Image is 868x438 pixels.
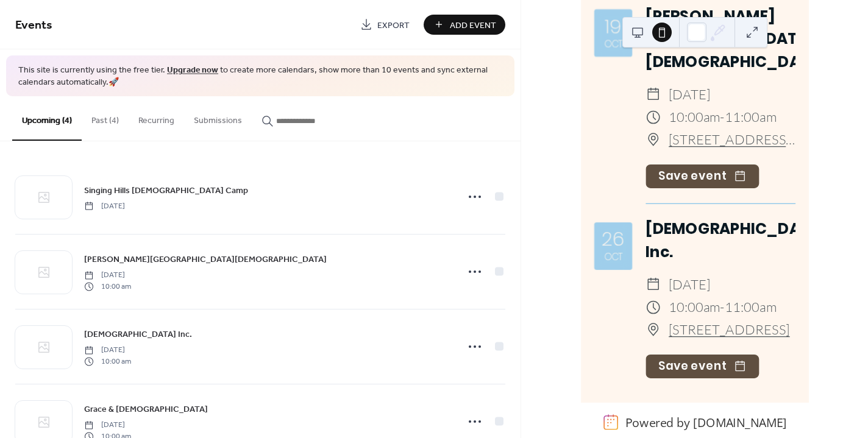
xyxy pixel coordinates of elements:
button: Recurring [129,96,184,140]
a: [STREET_ADDRESS][PERSON_NAME] [669,129,795,151]
div: Powered by [625,414,786,430]
span: 10:00 am [84,356,131,367]
div: Oct [604,40,622,49]
div: [PERSON_NAME][GEOGRAPHIC_DATA][DEMOGRAPHIC_DATA] [646,5,795,74]
span: Events [15,13,52,37]
div: 19 [605,17,621,36]
span: [PERSON_NAME][GEOGRAPHIC_DATA][DEMOGRAPHIC_DATA] [84,253,327,266]
span: [DATE] [84,420,131,431]
div: ​ [646,274,661,296]
div: Oct [604,253,622,263]
button: Upcoming (4) [12,96,82,141]
button: Past (4) [82,96,129,140]
a: [STREET_ADDRESS] [669,319,790,341]
span: Grace & [DEMOGRAPHIC_DATA] [84,403,208,416]
a: [DOMAIN_NAME] [693,414,786,430]
span: [DATE] [84,270,131,281]
span: [DATE] [669,83,711,106]
a: Export [351,15,419,35]
span: [DATE] [84,345,131,356]
button: Add Event [424,15,505,35]
div: ​ [646,129,661,151]
button: Save event [646,164,759,188]
div: ​ [646,83,661,106]
span: 11:00am [725,296,777,319]
a: [PERSON_NAME][GEOGRAPHIC_DATA][DEMOGRAPHIC_DATA] [84,252,327,266]
span: - [720,296,725,319]
a: Upgrade now [167,62,218,79]
div: ​ [646,296,661,319]
a: Singing Hills [DEMOGRAPHIC_DATA] Camp [84,183,248,197]
span: This site is currently using the free tier. to create more calendars, show more than 10 events an... [18,65,502,88]
a: [DEMOGRAPHIC_DATA] Inc. [84,327,192,341]
button: Save event [646,355,759,378]
a: Grace & [DEMOGRAPHIC_DATA] [84,402,208,416]
span: Add Event [450,19,496,32]
span: [DATE] [84,200,125,211]
span: - [720,106,725,129]
span: 11:00am [725,106,777,129]
span: Export [377,19,410,32]
span: [DEMOGRAPHIC_DATA] Inc. [84,328,192,341]
span: [DATE] [669,274,711,296]
span: 10:00 am [84,281,131,292]
div: ​ [646,319,661,341]
span: 10:00am [669,296,720,319]
span: 10:00am [669,106,720,129]
div: ​ [646,106,661,129]
div: [DEMOGRAPHIC_DATA] Inc. [646,218,795,264]
div: 26 [602,230,625,249]
button: Submissions [184,96,252,140]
